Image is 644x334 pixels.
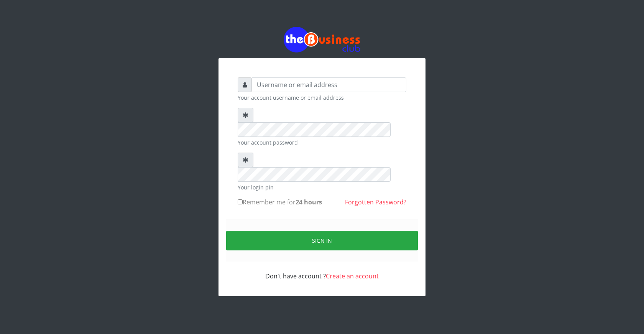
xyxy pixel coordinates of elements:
[238,138,406,146] small: Your account password
[296,198,322,206] b: 24 hours
[238,197,322,207] label: Remember me for
[345,198,406,206] a: Forgotten Password?
[252,77,406,92] input: Username or email address
[238,199,243,204] input: Remember me for24 hours
[238,183,406,191] small: Your login pin
[326,272,379,280] a: Create an account
[238,262,406,281] div: Don't have account ?
[238,94,406,102] small: Your account username or email address
[226,231,418,250] button: Sign in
